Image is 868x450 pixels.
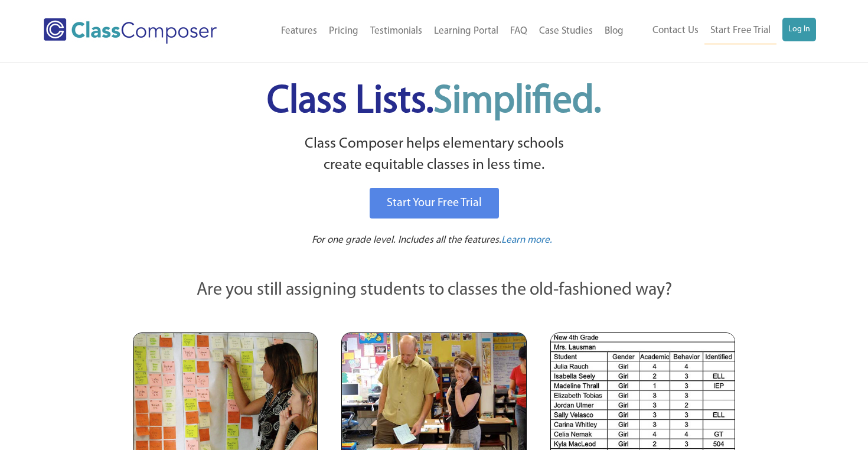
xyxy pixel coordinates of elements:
[504,18,533,44] a: FAQ
[323,18,364,44] a: Pricing
[312,235,501,245] span: For one grade level. Includes all the features.
[131,133,737,177] p: Class Composer helps elementary schools create equitable classes in less time.
[782,18,816,41] a: Log In
[44,18,217,44] img: Class Composer
[704,18,776,44] a: Start Free Trial
[364,18,428,44] a: Testimonials
[267,83,601,121] span: Class Lists.
[428,18,504,44] a: Learning Portal
[599,18,629,44] a: Blog
[275,18,323,44] a: Features
[501,233,552,248] a: Learn more.
[501,235,552,245] span: Learn more.
[533,18,599,44] a: Case Studies
[387,197,482,209] span: Start Your Free Trial
[370,188,499,219] a: Start Your Free Trial
[133,278,735,304] p: Are you still assigning students to classes the old-fashioned way?
[247,18,629,44] nav: Header Menu
[629,18,816,44] nav: Header Menu
[647,18,704,44] a: Contact Us
[433,83,601,121] span: Simplified.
